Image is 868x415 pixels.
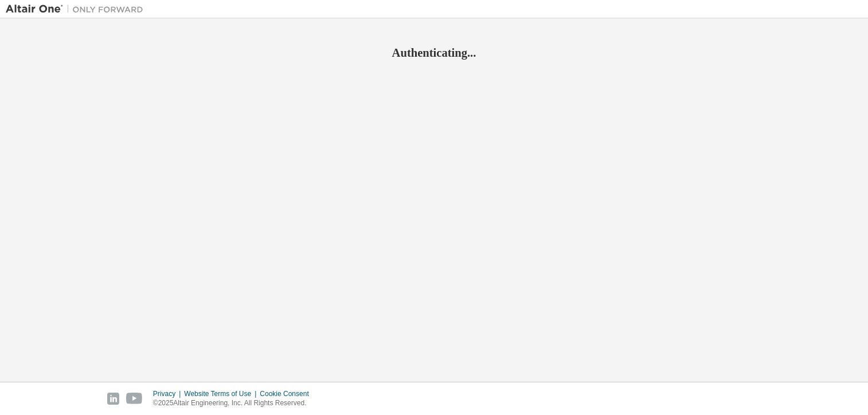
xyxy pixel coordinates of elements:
[153,398,316,408] p: © 2025 Altair Engineering, Inc. All Rights Reserved.
[260,389,315,398] div: Cookie Consent
[126,393,143,405] img: youtube.svg
[153,389,184,398] div: Privacy
[6,45,862,60] h2: Authenticating...
[184,389,260,398] div: Website Terms of Use
[107,393,119,405] img: linkedin.svg
[6,3,149,15] img: Altair One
